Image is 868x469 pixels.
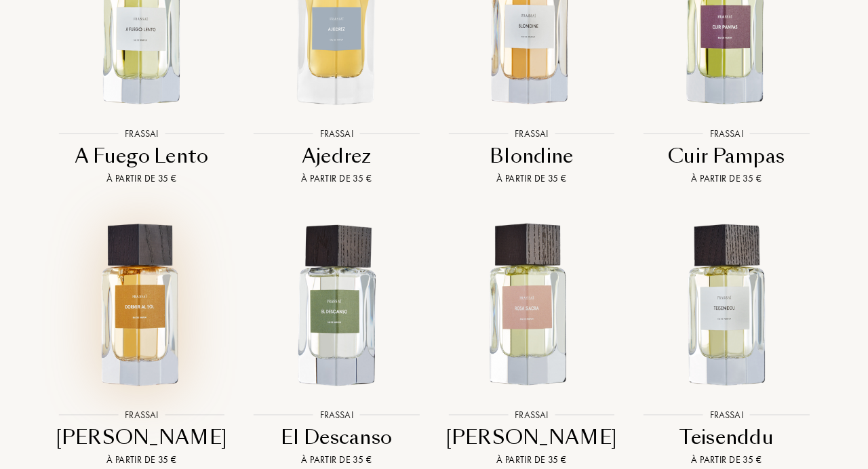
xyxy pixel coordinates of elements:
div: Frassai [313,408,360,422]
div: Teisenddu [635,424,819,451]
div: Frassai [313,127,360,141]
div: Blondine [439,143,624,169]
img: Rosa Sacra Frassai [443,218,619,393]
div: [PERSON_NAME] [439,424,624,451]
div: Frassai [118,127,165,141]
img: El Descanso Frassai [249,218,425,393]
div: [PERSON_NAME] [50,424,234,451]
div: Frassai [508,127,555,141]
div: Cuir Pampas [635,143,819,169]
div: À partir de 35 € [50,171,234,186]
div: El Descanso [245,424,429,451]
div: Ajedrez [245,143,429,169]
img: Dormir Al Sol Frassai [54,218,229,393]
img: Teisenddu Frassai [639,218,814,393]
div: À partir de 35 € [439,171,624,186]
div: Frassai [703,408,750,422]
div: À partir de 35 € [439,453,624,467]
div: Frassai [703,127,750,141]
div: A Fuego Lento [50,143,234,169]
div: À partir de 35 € [635,453,819,467]
div: À partir de 35 € [50,453,234,467]
div: À partir de 35 € [245,453,429,467]
div: À partir de 35 € [245,171,429,186]
div: À partir de 35 € [635,171,819,186]
div: Frassai [508,408,555,422]
div: Frassai [118,408,165,422]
